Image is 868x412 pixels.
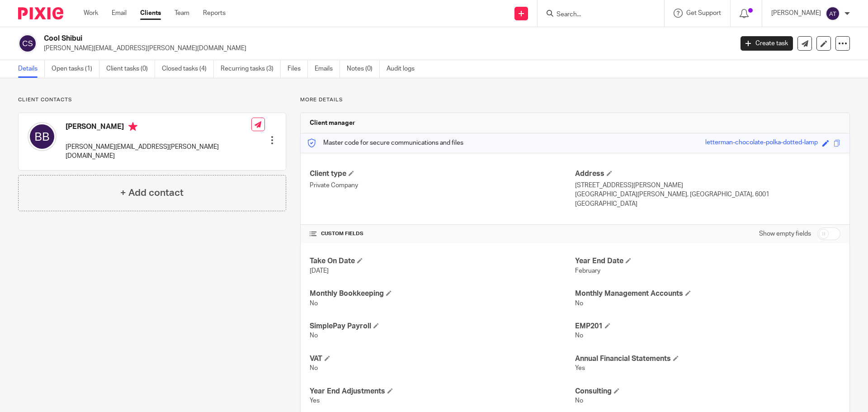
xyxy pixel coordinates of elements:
span: Yes [575,365,585,371]
div: letterman-chocolate-polka-dotted-lamp [705,138,818,148]
h3: Client manager [310,118,355,128]
h4: CUSTOM FIELDS [310,230,575,237]
h4: Take On Date [310,256,575,266]
h4: Annual Financial Statements [575,354,840,364]
h4: Year End Date [575,256,840,266]
h4: [PERSON_NAME] [66,122,251,133]
img: svg%3E [28,122,57,151]
span: Edit EMP201 [605,323,610,328]
p: Private Company [310,181,575,190]
p: [PERSON_NAME][EMAIL_ADDRESS][PERSON_NAME][DOMAIN_NAME] [44,44,727,53]
a: Closed tasks (4) [162,60,214,78]
a: Team [175,9,189,18]
span: Edit Monthly Management Accounts [685,290,691,296]
span: Edit SimplePay Payroll [373,323,379,328]
img: svg%3E [826,6,840,21]
a: Recurring tasks (3) [221,60,281,78]
a: Audit logs [387,60,421,78]
p: Client contacts [18,96,286,104]
span: Yes [310,398,320,404]
h4: Address [575,169,840,179]
h4: EMP201 [575,322,840,331]
h4: Client type [310,169,575,179]
span: Edit Address [607,170,612,176]
h4: VAT [310,354,575,364]
a: Details [18,60,45,78]
span: Edit Annual Financial Statements [673,355,679,361]
p: [PERSON_NAME][EMAIL_ADDRESS][PERSON_NAME][DOMAIN_NAME] [66,142,251,161]
img: Pixie [18,7,63,19]
span: No [310,300,318,307]
a: Create task [741,36,793,51]
span: Edit Consulting [614,388,619,393]
span: February [575,268,600,274]
label: Show empty fields [759,229,811,238]
a: Emails [315,60,340,78]
a: Send new email [797,36,812,51]
span: Edit Year End Date [626,258,631,263]
p: More details [300,96,850,104]
span: No [310,365,318,371]
span: No [575,398,583,404]
span: Copy to clipboard [834,140,840,147]
span: Edit Year End Adjustments [387,388,393,393]
h4: + Add contact [120,186,184,200]
h4: Year End Adjustments [310,387,575,396]
a: Reports [203,9,226,18]
img: svg%3E [18,34,37,53]
p: [GEOGRAPHIC_DATA][PERSON_NAME], [GEOGRAPHIC_DATA], 6001 [575,190,840,199]
h2: Cool Shibui [44,34,590,43]
a: Client tasks (0) [106,60,155,78]
p: [PERSON_NAME] [771,9,821,18]
a: Edit client [816,36,831,51]
h4: Monthly Bookkeeping [310,289,575,298]
span: Get Support [686,10,721,16]
span: Edit code [822,140,829,147]
a: Notes (0) [347,60,380,78]
p: Master code for secure communications and files [307,138,463,147]
i: Primary [128,122,137,131]
a: Files [288,60,308,78]
span: Edit VAT [325,355,330,361]
a: Open tasks (1) [52,60,99,78]
a: Work [84,9,98,18]
h4: SimplePay Payroll [310,322,575,331]
a: Email [112,9,127,18]
span: Change Client type [349,170,354,176]
input: Search [556,11,637,19]
span: [DATE] [310,268,329,274]
span: Edit Take On Date [357,258,363,263]
h4: Consulting [575,387,840,396]
h4: Monthly Management Accounts [575,289,840,298]
span: Edit Monthly Bookkeeping [386,290,392,296]
span: No [575,332,583,339]
span: No [575,300,583,307]
span: No [310,332,318,339]
p: [STREET_ADDRESS][PERSON_NAME] [575,181,840,190]
a: Clients [140,9,161,18]
p: [GEOGRAPHIC_DATA] [575,199,840,208]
